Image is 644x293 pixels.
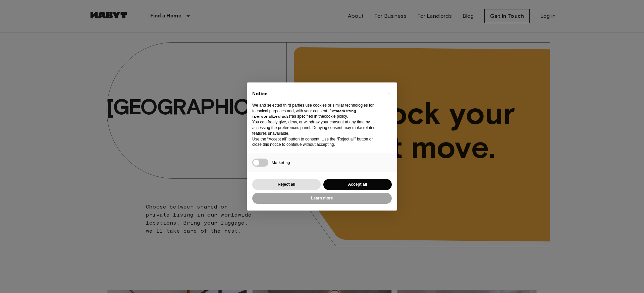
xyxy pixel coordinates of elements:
[324,114,347,119] a: cookie policy
[252,193,392,204] button: Learn more
[323,179,392,190] button: Accept all
[252,103,381,119] p: We and selected third parties use cookies or similar technologies for technical purposes and, wit...
[252,119,381,136] p: You can freely give, deny, or withdraw your consent at any time by accessing the preferences pane...
[272,160,290,165] span: Marketing
[387,89,390,97] span: ×
[252,136,381,148] p: Use the “Accept all” button to consent. Use the “Reject all” button or close this notice to conti...
[383,88,394,99] button: Close this notice
[252,91,381,97] h2: Notice
[252,108,356,119] strong: “marketing (personalized ads)”
[252,179,321,190] button: Reject all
